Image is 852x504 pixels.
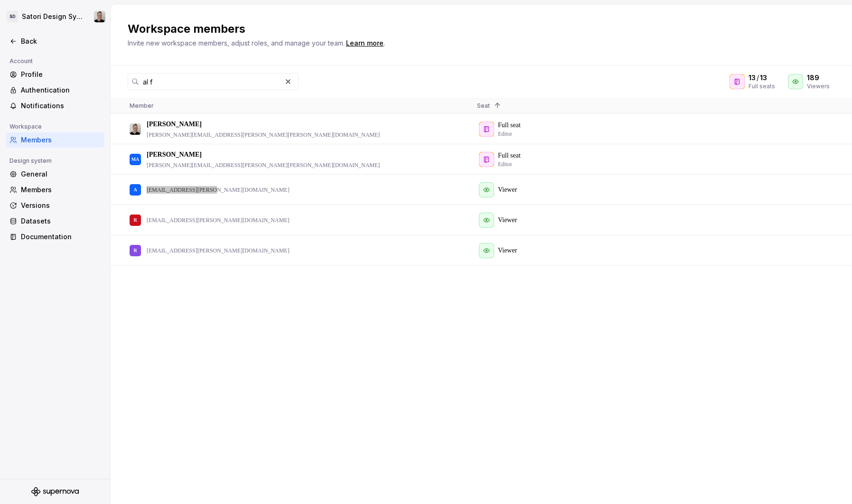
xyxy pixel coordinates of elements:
div: R [133,211,137,229]
img: Alan Gornick [130,123,141,135]
div: Documentation [21,232,101,242]
a: Versions [6,198,104,213]
button: SDSatori Design SystemAlan Gornick [2,6,108,27]
span: . [345,40,385,47]
svg: Supernova Logo [31,487,79,496]
div: Satori Design System [22,12,83,21]
p: [PERSON_NAME] [147,150,202,159]
span: 13 [760,73,767,83]
a: Authentication [6,83,104,98]
div: Versions [21,201,101,210]
p: [PERSON_NAME] [147,120,202,129]
div: Datasets [21,216,101,226]
span: Invite new workspace members, adjust roles, and manage your team. [128,39,345,47]
div: Design system [6,155,56,167]
a: Documentation [6,229,104,244]
a: General [6,167,104,182]
a: Profile [6,67,104,82]
p: [EMAIL_ADDRESS][PERSON_NAME][DOMAIN_NAME] [147,216,290,224]
p: [PERSON_NAME][EMAIL_ADDRESS][PERSON_NAME][PERSON_NAME][DOMAIN_NAME] [147,131,380,139]
div: Workspace [6,121,46,132]
input: Search in workspace members... [139,73,281,90]
div: Back [21,37,101,46]
div: Profile [21,70,101,79]
span: Seat [477,102,490,109]
div: A [133,180,137,199]
a: Back [6,34,104,49]
a: Members [6,132,104,148]
a: Members [6,182,104,197]
div: Members [21,185,101,195]
div: Members [21,135,101,145]
a: Learn more [346,38,384,48]
div: Account [6,56,37,67]
div: Viewers [807,83,830,90]
img: Alan Gornick [94,11,105,22]
div: General [21,169,101,179]
div: Full seats [749,83,777,90]
div: SD [7,11,18,22]
span: 13 [749,73,756,83]
span: 189 [807,73,819,83]
span: Member [130,102,154,109]
h2: Workspace members [128,21,824,37]
p: [EMAIL_ADDRESS][PERSON_NAME][DOMAIN_NAME] [147,247,290,254]
p: [EMAIL_ADDRESS][PERSON_NAME][DOMAIN_NAME] [147,186,290,194]
div: R [133,241,137,260]
div: MA [131,150,140,168]
a: Datasets [6,214,104,229]
a: Notifications [6,98,104,113]
div: Authentication [21,85,101,95]
div: / [749,73,777,83]
p: [PERSON_NAME][EMAIL_ADDRESS][PERSON_NAME][PERSON_NAME][DOMAIN_NAME] [147,161,380,169]
div: Notifications [21,101,101,111]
